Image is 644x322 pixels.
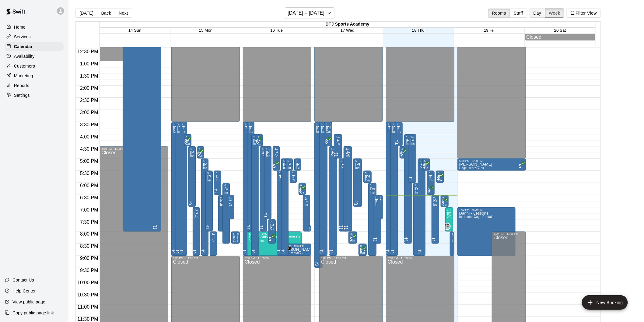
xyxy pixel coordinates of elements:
[5,81,64,90] div: Reports
[344,225,348,230] span: Recurring event
[79,207,100,212] span: 7:00 PM
[197,146,204,159] div: 4:30 PM – 5:00 PM: Adam Schifferdecker
[176,122,183,256] div: 3:30 PM – 9:00 PM: Dan Bayer - Lessons
[5,61,64,71] a: Customers
[321,123,326,126] div: 3:30 PM – 9:00 PM
[296,159,300,163] div: 5:00 PM – 5:30 PM
[411,135,415,138] div: 4:00 PM – 6:00 PM
[459,215,492,219] span: Instructor Cage Rental
[324,139,330,145] span: All customers have paid
[447,208,451,211] div: 7:00 PM – 8:00 PM
[375,203,408,206] span: Instructor Cage Rental
[397,130,429,133] span: Instructor Cage Rental
[79,146,100,152] span: 4:30 PM
[14,53,35,59] p: Availability
[388,130,420,133] span: Instructor Cage Rental
[266,147,270,150] div: 4:30 PM – 7:30 PM
[294,159,302,171] div: 5:00 PM – 5:30 PM: katie
[182,123,185,126] div: 3:30 PM – 9:00 PM
[420,166,452,170] span: Instructor Cage Rental
[329,146,337,256] div: 4:30 PM – 9:00 PM: Madalyn Bone - Lessons
[339,159,347,232] div: 5:00 PM – 8:00 PM: Alissa
[427,171,435,195] div: 5:30 PM – 6:30 PM: Terrell Moton
[296,166,321,170] span: Cage Rental - 55'
[319,122,327,256] div: 3:30 PM – 9:00 PM: Dan Bayer - Lessons
[186,135,190,138] div: 4:00 PM – 4:30 PM
[180,122,187,256] div: 3:30 PM – 9:00 PM: Brett Graham - Lessons
[75,9,97,18] button: [DATE]
[224,184,228,187] div: 6:00 PM – 8:30 PM
[355,166,388,170] span: Instructor Cage Rental
[79,159,100,164] span: 5:00 PM
[290,171,297,183] div: 5:30 PM – 6:00 PM: Patricia
[173,123,177,126] div: 3:30 PM – 9:00 PM
[457,159,526,171] div: 5:00 PM – 5:30 PM: Adam Schifferdecker
[153,225,158,230] span: Recurring event
[386,122,394,256] div: 3:30 PM – 9:00 PM: Madalyn Bone - Lessons
[415,191,448,194] span: Instructor Cage Rental
[190,147,194,150] div: 4:30 PM – 7:00 PM
[409,134,417,183] div: 4:00 PM – 6:00 PM: Dave Schellert - Lessons
[220,203,253,206] span: Instructor Cage Rental
[5,32,64,41] div: Services
[484,28,494,33] span: 19 Fri
[279,244,311,256] div: 8:30 PM – 9:00 PM: Ali
[279,172,282,175] div: 5:30 PM – 9:00 PM
[5,91,64,100] div: Settings
[199,28,212,33] button: 15 Mon
[270,227,296,231] span: Cage Rental - 70'
[173,130,207,133] span: Cage Rental - Any Size
[177,130,210,133] span: Instructor Cage Rental
[267,236,273,242] span: All customers have paid
[415,184,419,187] div: 6:00 PM – 9:00 PM
[5,42,64,51] a: Calendar
[403,237,408,242] span: Recurring event
[440,200,446,206] span: All customers have paid
[281,245,310,248] div: 8:30 PM – 9:00 PM
[79,98,100,103] span: 2:30 PM
[285,7,334,19] button: [DATE] – [DATE]
[443,196,447,199] div: 6:30 PM – 7:00 PM
[408,177,413,181] span: Recurring event
[79,171,100,176] span: 5:30 PM
[227,195,234,219] div: 6:30 PM – 7:30 PM: Ava/Jemma
[115,9,132,18] button: Next
[14,73,33,79] p: Marketing
[275,154,308,158] span: Cage Rental - Any Size
[201,159,208,256] div: 5:00 PM – 9:00 PM: Alison
[224,191,257,194] span: Instructor Cage Rental
[420,159,424,163] div: 5:00 PM – 9:00 PM
[360,245,365,248] div: 8:30 PM – 9:00 PM
[336,142,368,145] span: Instructor Cage Rental
[305,203,337,206] span: Instructor Cage Rental
[204,225,209,230] span: Recurring event
[283,166,316,170] span: Instructor Cage Rental
[388,123,392,126] div: 3:30 PM – 9:00 PM
[307,226,311,232] div: 7:45 PM – 8:00 PM: Elite Fielding Warm-Ups
[378,195,383,219] div: 6:30 PM – 7:30 PM: Morgan G
[271,163,278,169] span: All customers have paid
[401,147,406,150] div: 4:30 PM – 5:00 PM
[183,139,189,145] span: All customers have paid
[233,240,267,243] span: Cage Rental - Any Size
[231,232,239,244] div: 8:00 PM – 8:30 PM: Bailey
[79,86,100,91] span: 2:00 PM
[444,223,450,229] span: FC
[447,215,462,219] span: 2/20 spots filled
[170,250,175,254] span: Recurring event
[433,196,438,199] div: 6:30 PM – 8:30 PM
[214,171,221,195] div: 5:30 PM – 6:30 PM: Kayla - Lessons
[292,179,325,182] span: Cage Rental - Any Size
[326,130,351,133] span: Cage Rental - 70'
[436,171,444,183] div: 5:30 PM – 6:00 PM: Chris Iliopoulos
[413,183,421,256] div: 6:00 PM – 9:00 PM: DaRond
[177,123,181,126] div: 3:30 PM – 9:00 PM
[245,130,277,133] span: Instructor Cage Rental
[554,28,566,33] span: 20 Sat
[79,183,100,188] span: 6:00 PM
[457,207,516,256] div: 7:00 PM – 9:00 PM: Danni - Lessons
[341,28,355,33] span: 17 Wed
[229,196,232,199] div: 6:30 PM – 7:30 PM
[14,44,33,50] p: Calendar
[392,123,397,126] div: 3:30 PM – 9:00 PM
